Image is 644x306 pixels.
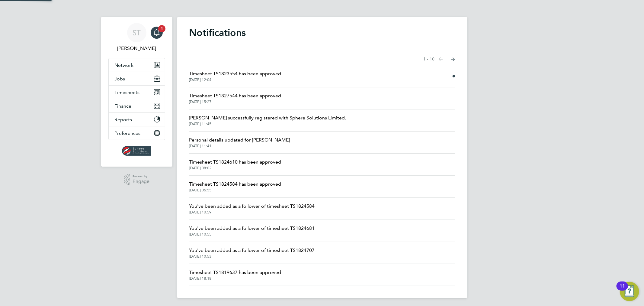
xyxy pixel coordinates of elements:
[115,103,132,109] span: Finance
[189,188,281,193] span: [DATE] 06:55
[189,181,281,188] span: Timesheet TS1824584 has been approved
[133,29,141,37] span: ST
[158,25,165,32] span: 1
[115,117,132,122] span: Reports
[109,72,165,85] button: Jobs
[189,203,315,215] a: You've been added as a follower of timesheet TS1824584[DATE] 10:59
[189,114,346,126] a: [PERSON_NAME] successfully registered with Sphere Solutions Limited.[DATE] 11:45
[189,92,281,104] a: Timesheet TS1827544 has been approved[DATE] 15:27
[189,92,281,99] span: Timesheet TS1827544 has been approved
[189,77,281,82] span: [DATE] 12:04
[109,86,165,99] button: Timesheets
[189,136,290,144] span: Personal details updated for [PERSON_NAME]
[108,23,165,52] a: ST[PERSON_NAME]
[424,53,455,65] nav: Select page of notifications list
[620,286,625,294] div: 11
[109,58,165,72] button: Network
[189,70,281,77] span: Timesheet TS1823554 has been approved
[189,210,315,215] span: [DATE] 10:59
[189,247,315,259] a: You've been added as a follower of timesheet TS1824707[DATE] 10:53
[151,23,163,42] a: 1
[189,247,315,254] span: You've been added as a follower of timesheet TS1824707
[189,232,315,237] span: [DATE] 10:55
[133,174,149,179] span: Powered by
[124,174,149,185] a: Powered byEngage
[122,146,151,156] img: spheresolutions-logo-retina.png
[189,27,455,39] h1: Notifications
[189,254,315,259] span: [DATE] 10:53
[109,99,165,112] button: Finance
[133,179,149,184] span: Engage
[115,90,140,95] span: Timesheets
[189,269,281,276] span: Timesheet TS1819637 has been approved
[189,158,281,171] a: Timesheet TS1824610 has been approved[DATE] 08:02
[189,70,281,82] a: Timesheet TS1823554 has been approved[DATE] 12:04
[115,62,134,68] span: Network
[189,158,281,166] span: Timesheet TS1824610 has been approved
[189,114,346,122] span: [PERSON_NAME] successfully registered with Sphere Solutions Limited.
[189,203,315,210] span: You've been added as a follower of timesheet TS1824584
[101,17,172,167] nav: Main navigation
[424,56,435,62] span: 1 - 10
[115,130,141,136] span: Preferences
[189,225,315,232] span: You've been added as a follower of timesheet TS1824681
[115,76,125,82] span: Jobs
[189,181,281,193] a: Timesheet TS1824584 has been approved[DATE] 06:55
[189,144,290,148] span: [DATE] 11:41
[189,99,281,104] span: [DATE] 15:27
[189,136,290,148] a: Personal details updated for [PERSON_NAME][DATE] 11:41
[109,126,165,140] button: Preferences
[189,276,281,281] span: [DATE] 18:18
[189,269,281,281] a: Timesheet TS1819637 has been approved[DATE] 18:18
[108,45,165,52] span: Selin Thomas
[189,225,315,237] a: You've been added as a follower of timesheet TS1824681[DATE] 10:55
[108,146,165,156] a: Go to home page
[189,166,281,171] span: [DATE] 08:02
[620,282,639,301] button: Open Resource Center, 11 new notifications
[109,113,165,126] button: Reports
[189,122,346,126] span: [DATE] 11:45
